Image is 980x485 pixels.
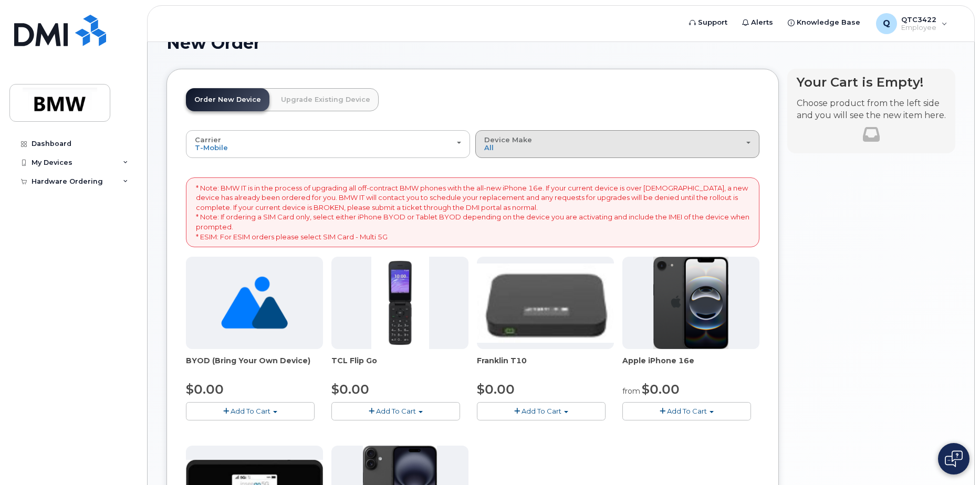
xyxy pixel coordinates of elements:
[484,135,532,144] span: Device Make
[231,407,270,415] span: Add To Cart
[195,135,221,144] span: Carrier
[186,402,315,420] button: Add To Cart
[780,12,868,33] a: Knowledge Base
[653,257,729,349] img: iphone16e.png
[522,407,561,415] span: Add To Cart
[477,355,614,376] div: Franklin T10
[186,382,224,397] span: $0.00
[642,382,680,397] span: $0.00
[797,75,946,89] h4: Your Cart is Empty!
[622,402,751,420] button: Add To Cart
[667,407,707,415] span: Add To Cart
[945,450,963,467] img: Open chat
[331,382,369,397] span: $0.00
[484,143,494,152] span: All
[622,386,640,396] small: from
[901,24,936,32] span: Employee
[901,15,936,24] span: QTC3422
[196,183,749,241] p: * Note: BMW IT is in the process of upgrading all off-contract BMW phones with the all-new iPhone...
[273,88,379,111] a: Upgrade Existing Device
[331,402,460,420] button: Add To Cart
[475,130,759,157] button: Device Make All
[376,407,416,415] span: Add To Cart
[186,130,470,157] button: Carrier T-Mobile
[682,12,735,33] a: Support
[186,355,323,376] div: BYOD (Bring Your Own Device)
[883,17,890,30] span: Q
[477,402,606,420] button: Add To Cart
[371,257,429,349] img: TCL_FLIP_MODE.jpg
[735,12,780,33] a: Alerts
[869,13,955,34] div: QTC3422
[477,263,614,343] img: t10.jpg
[477,382,515,397] span: $0.00
[698,17,727,28] span: Support
[195,143,228,152] span: T-Mobile
[186,88,269,111] a: Order New Device
[221,257,288,349] img: no_image_found-2caef05468ed5679b831cfe6fc140e25e0c280774317ffc20a367ab7fd17291e.png
[622,355,759,376] div: Apple iPhone 16e
[751,17,773,28] span: Alerts
[331,355,468,376] div: TCL Flip Go
[797,17,860,28] span: Knowledge Base
[797,98,946,122] p: Choose product from the left side and you will see the new item here.
[166,34,955,52] h1: New Order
